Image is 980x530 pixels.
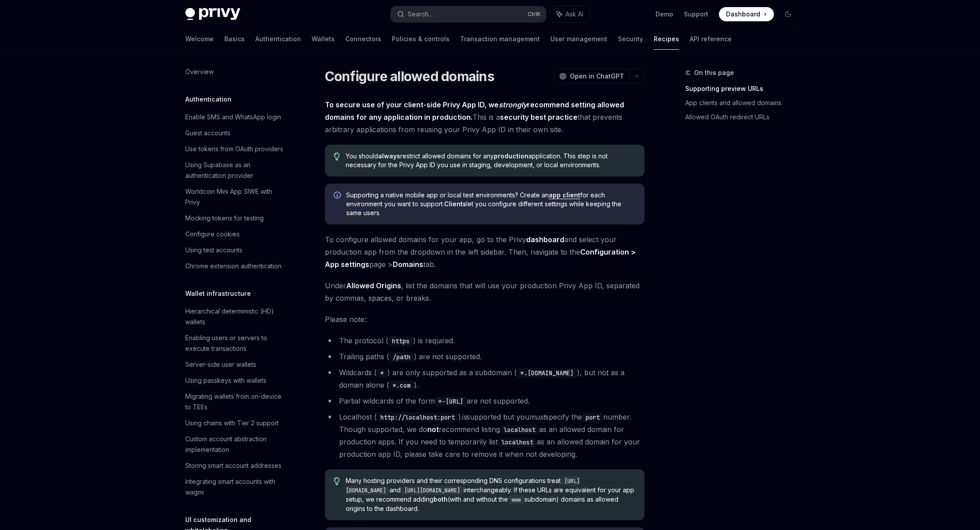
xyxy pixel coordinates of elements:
span: This is a that prevents arbitrary applications from reusing your Privy App ID in their own site. [325,98,644,136]
a: Welcome [185,28,214,50]
div: Chrome extension authentication [185,261,281,271]
button: Ask AI [551,6,590,22]
li: The protocol ( ) is required. [325,334,644,347]
h1: Configure allowed domains [325,68,494,84]
strong: not [427,425,439,434]
a: dashboard [526,235,564,244]
span: Please note: [325,313,644,326]
a: App clients and allowed domains [685,96,802,110]
em: is [461,412,466,421]
div: Using test accounts [185,245,242,255]
strong: both [433,495,448,503]
h5: Authentication [185,94,231,105]
span: You should restrict allowed domains for any application. This step is not necessary for the Privy... [346,152,635,169]
a: Worldcoin Mini App SIWE with Privy [178,184,292,210]
strong: Allowed Origins [346,281,401,290]
code: *.com [389,381,414,390]
code: [URL][DOMAIN_NAME] [346,477,580,495]
a: Storing smart account addresses [178,458,292,474]
a: Use tokens from OAuth providers [178,141,292,157]
div: Enabling users or servers to execute transactions [185,333,286,354]
img: dark logo [185,8,240,20]
code: *-[URL] [435,397,467,406]
div: Using passkeys with wallets [185,375,266,386]
a: Support [684,10,708,19]
span: To configure allowed domains for your app, go to the Privy and select your production app from th... [325,233,644,271]
div: Use tokens from OAuth providers [185,144,283,154]
a: app client [549,191,580,199]
strong: Domains [393,260,423,269]
code: https [388,336,413,346]
a: Recipes [654,28,679,50]
svg: Tip [334,153,340,161]
span: Ask AI [566,10,583,19]
a: Authentication [255,28,301,50]
code: [URL][DOMAIN_NAME] [401,486,464,495]
a: Configure cookies [178,226,292,242]
code: /path [389,352,414,362]
a: Overview [178,64,292,80]
a: Using passkeys with wallets [178,373,292,389]
div: Worldcoin Mini App SIWE with Privy [185,186,286,208]
a: Security [618,28,643,50]
span: Dashboard [726,10,760,19]
div: Using Supabase as an authentication provider [185,160,286,181]
h5: Wallet infrastructure [185,288,251,299]
div: Enable SMS and WhatsApp login [185,112,281,122]
code: www [508,495,524,504]
div: Configure cookies [185,229,240,239]
strong: always [378,152,400,160]
a: Custom account abstraction implementation [178,431,292,458]
div: Guest accounts [185,128,230,138]
div: Overview [185,67,214,77]
a: Enabling users or servers to execute transactions [178,330,292,357]
button: Toggle dark mode [781,7,795,21]
a: Using Supabase as an authentication provider [178,157,292,184]
a: Basics [224,28,245,50]
code: http://localhost:port [377,412,458,422]
span: Supporting a native mobile app or local test environments? Create an for each environment you wan... [346,191,636,217]
div: Migrating wallets from on-device to TEEs [185,391,286,412]
strong: Clients [444,200,466,208]
a: Server-side user wallets [178,357,292,373]
span: Ctrl K [527,11,541,18]
a: Guest accounts [178,125,292,141]
span: Under , list the domains that will use your production Privy App ID, separated by commas, spaces,... [325,279,644,304]
code: *.[DOMAIN_NAME] [517,368,577,378]
a: Connectors [345,28,381,50]
a: Enable SMS and WhatsApp login [178,109,292,125]
a: Demo [656,10,673,19]
a: Integrating smart accounts with wagmi [178,474,292,500]
div: Custom account abstraction implementation [185,434,286,455]
li: Partial wildcards of the form are not supported. [325,395,644,407]
span: Open in ChatGPT [570,72,624,81]
div: Server-side user wallets [185,359,256,370]
span: Many hosting providers and their corresponding DNS configurations treat and interchangeably. If t... [346,476,635,513]
div: Integrating smart accounts with wagmi [185,476,286,498]
svg: Tip [334,477,340,485]
code: localhost [500,425,539,435]
code: port [582,412,603,422]
a: API reference [690,28,732,50]
span: On this page [694,67,734,78]
li: Wildcards ( ) are only supported as a subdomain ( ), but not as a domain alone ( ). [325,366,644,391]
em: must [529,412,545,421]
strong: security best practice [500,113,578,122]
div: Mocking tokens for testing [185,213,264,224]
a: Dashboard [719,7,774,21]
a: Transaction management [460,28,540,50]
svg: Info [334,192,343,200]
a: Allowed OAuth redirect URLs [685,110,802,124]
a: Mocking tokens for testing [178,210,292,226]
a: Policies & controls [392,28,449,50]
div: Search... [408,9,433,20]
li: Localhost ( ) supported but you specify the number. Though supported, we do recommend listing as ... [325,411,644,460]
button: Open in ChatGPT [554,69,629,84]
code: localhost [498,437,537,447]
a: Chrome extension authentication [178,258,292,274]
strong: production [494,152,528,160]
div: Storing smart account addresses [185,460,281,471]
div: Hierarchical deterministic (HD) wallets [185,306,286,327]
em: strongly [499,100,527,109]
